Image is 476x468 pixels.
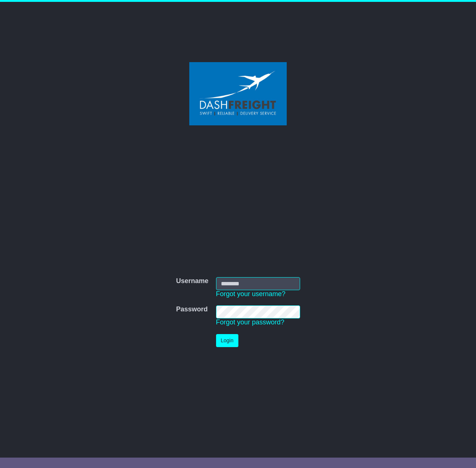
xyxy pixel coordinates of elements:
label: Password [176,305,208,314]
button: Login [216,334,238,347]
a: Forgot your password? [216,318,284,326]
a: Forgot your username? [216,290,286,298]
img: Dash Freight [189,62,287,125]
label: Username [176,277,208,285]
